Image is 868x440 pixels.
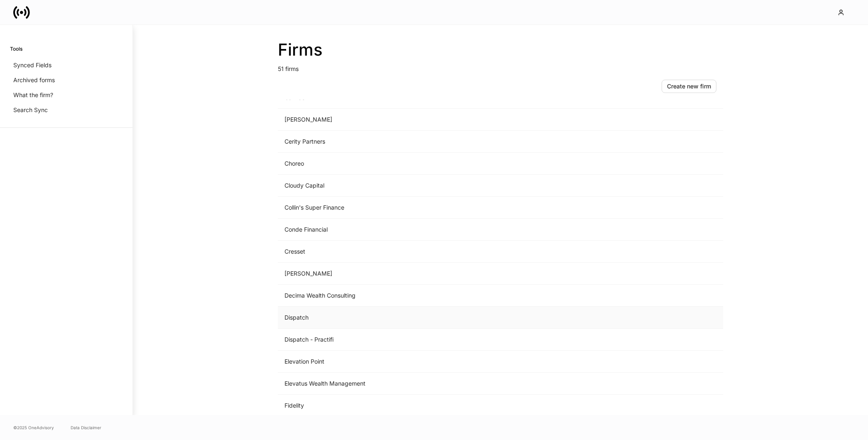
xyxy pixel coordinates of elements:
td: Cerity Partners [278,131,585,153]
h2: Firms [278,40,723,60]
a: Search Sync [10,103,123,117]
p: Synced Fields [13,61,51,69]
td: Cresset [278,241,585,263]
td: Dispatch - Practifi [278,329,585,351]
td: Choreo [278,153,585,175]
a: Synced Fields [10,58,123,73]
h6: Tools [10,45,22,53]
div: Create new firm [667,83,711,89]
td: [PERSON_NAME] [278,263,585,285]
p: Search Sync [13,106,48,114]
td: Dispatch [278,307,585,329]
td: Decima Wealth Consulting [278,285,585,307]
p: 51 firms [278,60,723,73]
a: Archived forms [10,73,123,88]
td: Fidelity [278,395,585,417]
td: Elevatus Wealth Management [278,373,585,395]
span: © 2025 OneAdvisory [13,424,54,431]
td: Conde Financial [278,219,585,241]
p: What the firm? [13,91,53,99]
p: Archived forms [13,76,55,84]
button: Create new firm [662,80,716,93]
a: What the firm? [10,88,123,103]
a: Data Disclaimer [71,424,101,431]
td: Elevation Point [278,351,585,373]
td: Collin's Super Finance [278,197,585,219]
td: Cloudy Capital [278,175,585,197]
td: [PERSON_NAME] [278,109,585,131]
